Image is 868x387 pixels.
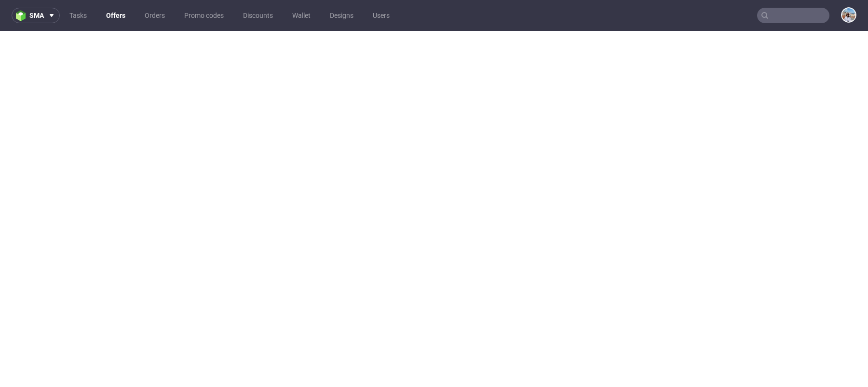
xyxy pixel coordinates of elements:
a: Offers [100,8,131,23]
a: Orders [139,8,171,23]
a: Designs [324,8,359,23]
img: Marta Kozłowska [842,8,855,22]
a: Promo codes [178,8,230,23]
span: sma [29,12,44,19]
img: logo [16,10,29,21]
a: Users [367,8,395,23]
a: Tasks [64,8,93,23]
a: Wallet [286,8,316,23]
button: sma [12,8,60,23]
a: Discounts [237,8,279,23]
